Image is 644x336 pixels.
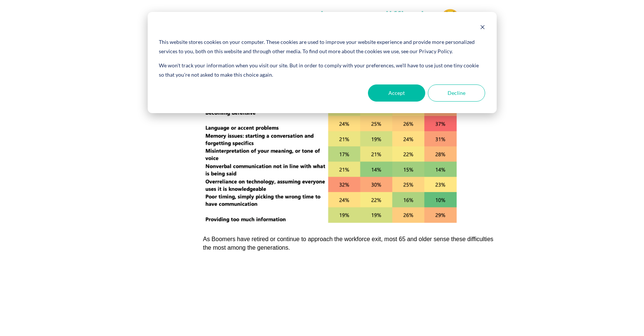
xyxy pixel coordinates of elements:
button: Dismiss cookie banner [480,23,485,33]
img: AD_4nXcJupyytLfkq5Zc1FUidfX6yOBun_avCzr8mJNMiYenRx-IH134JYBeJHWEyTK7DSLEZ_eU97QzdKEfww15Cj9Smofp-... [203,69,460,224]
div: Cookie banner [148,12,497,113]
div: This website stores cookies on your computer. These cookies are used to improve your website expe... [159,38,485,56]
span: Boomers sense the most difficulty 😤 [203,9,460,26]
span: As Boomers have retired or continue to approach the workforce exit, most 65 and older sense these... [203,236,494,251]
button: Accept [368,84,425,102]
button: Decline [428,84,485,102]
p: We won't track your information when you visit our site. But in order to comply with your prefere... [159,61,485,79]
